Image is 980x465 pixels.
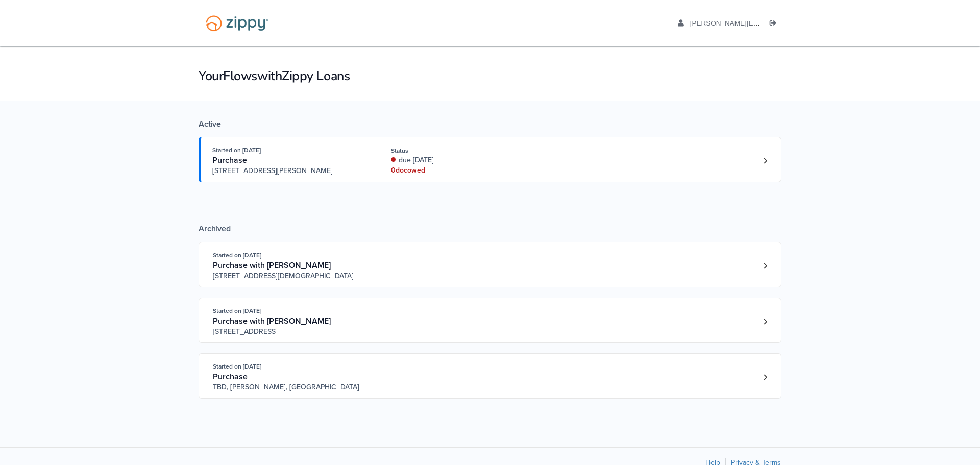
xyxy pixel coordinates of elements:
a: Loan number 3940633 [757,370,773,385]
a: Open loan 3994028 [199,242,781,287]
a: Open loan 3940633 [199,353,781,399]
span: Started on [DATE] [213,307,261,314]
span: Purchase with [PERSON_NAME] [213,260,331,271]
div: due [DATE] [391,155,527,165]
a: Loan number 3994028 [757,258,773,274]
div: Active [199,119,781,129]
span: Purchase [212,155,247,165]
span: [STREET_ADDRESS][PERSON_NAME] [212,166,368,176]
span: Started on [DATE] [213,252,261,259]
a: Open loan 3993150 [199,298,781,343]
span: [STREET_ADDRESS] [213,327,369,337]
a: edit profile [678,19,920,30]
div: Archived [199,224,781,234]
h1: Your Flows with Zippy Loans [199,67,781,85]
span: nolan.sarah@mail.com [690,19,920,27]
span: Purchase [213,372,248,382]
a: Log out [770,19,781,30]
div: Status [391,146,527,155]
a: Loan number 4190585 [757,153,773,168]
span: [STREET_ADDRESS][DEMOGRAPHIC_DATA] [213,271,369,281]
span: Started on [DATE] [212,146,261,154]
a: Loan number 3993150 [757,314,773,329]
span: TBD, [PERSON_NAME], [GEOGRAPHIC_DATA] [213,382,369,393]
span: Started on [DATE] [213,363,261,370]
div: 0 doc owed [391,165,527,176]
a: Open loan 4190585 [199,137,781,182]
img: Logo [199,10,275,36]
span: Purchase with [PERSON_NAME] [213,316,331,326]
